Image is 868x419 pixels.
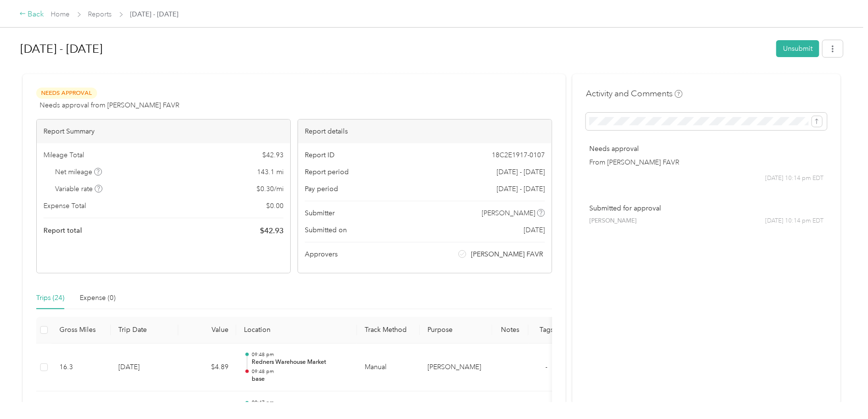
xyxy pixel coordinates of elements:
[88,10,112,18] a: Reports
[36,293,64,303] div: Trips (24)
[43,201,86,211] span: Expense Total
[524,225,545,235] span: [DATE]
[111,317,178,344] th: Trip Date
[298,120,552,143] div: Report details
[420,344,492,392] td: Acosta
[43,225,82,236] span: Report total
[305,167,349,177] span: Report period
[40,100,179,110] span: Needs approval from [PERSON_NAME] FAVR
[178,344,236,392] td: $4.89
[236,317,357,344] th: Location
[586,88,683,100] h4: Activity and Comments
[305,208,335,218] span: Submitter
[256,184,284,194] span: $ 0.30 / mi
[589,203,824,213] p: Submitted for approval
[765,217,824,225] span: [DATE] 10:14 pm EDT
[252,368,349,375] p: 09:48 pm
[52,317,111,344] th: Gross Miles
[252,399,349,406] p: 09:47 pm
[20,37,769,60] h1: Sep 1 - 15, 2025
[19,9,44,20] div: Back
[52,344,111,392] td: 16.3
[178,317,236,344] th: Value
[262,150,284,160] span: $ 42.93
[111,344,178,392] td: [DATE]
[589,217,637,225] span: [PERSON_NAME]
[482,208,536,218] span: [PERSON_NAME]
[130,9,179,19] span: [DATE] - [DATE]
[492,150,545,160] span: 18C2E1917-0107
[528,317,565,344] th: Tags
[497,167,545,177] span: [DATE] - [DATE]
[589,144,824,154] p: Needs approval
[80,293,115,303] div: Expense (0)
[357,317,420,344] th: Track Method
[492,317,528,344] th: Notes
[252,351,349,358] p: 09:48 pm
[43,150,84,160] span: Mileage Total
[814,365,868,419] iframe: Everlance-gr Chat Button Frame
[305,150,335,160] span: Report ID
[305,184,338,194] span: Pay period
[776,40,819,57] button: Unsubmit
[497,184,545,194] span: [DATE] - [DATE]
[56,184,103,194] span: Variable rate
[589,157,824,167] p: From [PERSON_NAME] FAVR
[305,225,347,235] span: Submitted on
[37,120,290,143] div: Report Summary
[260,225,284,237] span: $ 42.93
[51,10,70,18] a: Home
[765,174,824,183] span: [DATE] 10:14 pm EDT
[36,88,97,99] span: Needs Approval
[252,375,349,384] p: base
[257,167,284,177] span: 143.1 mi
[420,317,492,344] th: Purpose
[252,358,349,367] p: Redners Warehouse Market
[546,363,548,371] span: -
[471,249,543,259] span: [PERSON_NAME] FAVR
[357,344,420,392] td: Manual
[305,249,338,259] span: Approvers
[56,167,102,177] span: Net mileage
[266,201,284,211] span: $ 0.00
